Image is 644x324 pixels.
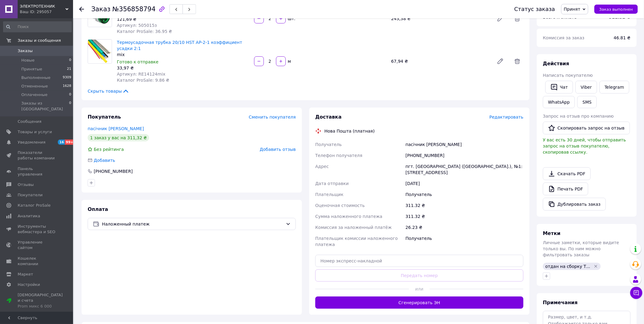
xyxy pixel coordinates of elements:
span: Настройки [18,282,40,287]
span: 0 [69,58,71,63]
span: Добавить отзыв [260,147,296,152]
span: Доставка [315,114,342,120]
span: У вас есть 30 дней, чтобы отправить запрос на отзыв покупателю, скопировав ссылку. [543,137,626,155]
span: Маркет [18,272,33,277]
div: 243,38 ₴ [389,14,492,23]
div: м [286,58,292,64]
span: Товары и услуги [18,129,52,135]
div: 33,97 ₴ [117,65,249,71]
span: 0 [69,101,71,112]
div: Вернуться назад [79,6,84,12]
div: 311.32 ₴ [404,200,525,211]
span: Телефон получателя [315,153,362,158]
b: 311.32 ₴ [609,15,631,20]
span: Заказы и сообщения [18,38,61,43]
span: Принятые [21,66,42,72]
div: Ваш ID: 295057 [20,9,73,15]
span: Редактировать [489,115,523,119]
div: 121,69 ₴ [117,16,249,22]
button: Чат с покупателем [630,287,642,299]
a: пасічник [PERSON_NAME] [88,126,144,131]
span: 1628 [63,84,71,89]
span: Уведомления [18,140,45,145]
span: Заказ выполнен [599,7,633,12]
div: [PHONE_NUMBER] [404,150,525,161]
span: 0 [69,92,71,98]
a: Viber [576,81,597,94]
a: Печать PDF [543,183,588,195]
span: Комиссия за наложенный платёж [315,225,392,230]
a: Термоусадочная трубка 20/10 HST AP-2-1 коэффициент усадки 2:1 [117,40,242,51]
a: Редактировать [494,55,506,67]
input: Поиск [3,21,72,32]
span: Панель управления [18,166,56,177]
a: Telegram [600,81,629,94]
span: отдан на сборку Т... [545,264,590,269]
span: 99+ [65,140,75,145]
span: Новые [21,58,35,63]
span: Дата отправки [315,181,349,186]
span: Без рейтинга [94,147,124,152]
a: Скачать PDF [543,167,591,180]
span: 46.81 ₴ [614,35,631,40]
span: Инструменты вебмастера и SEO [18,224,56,235]
span: Написать покупателю [543,73,593,78]
span: Сумма наложенного платежа [315,214,383,219]
button: Заказ выполнен [594,5,638,14]
button: Чат [545,81,573,94]
a: WhatsApp [543,96,575,108]
button: SMS [577,96,597,108]
span: Каталог ProSale: 9.86 ₴ [117,78,169,83]
span: Плательщик комиссии наложенного платежа [315,236,398,247]
span: Сообщения [18,119,41,124]
span: Получатель [315,142,342,147]
span: Выполненные [21,75,51,80]
span: Комиссия за заказ [543,35,585,40]
span: Удалить [511,55,523,67]
span: Заказ [91,5,110,13]
div: 311.32 ₴ [404,211,525,222]
span: Всего к оплате [543,15,577,20]
img: Термоусадочная трубка 20/10 HST AP-2-1 коэффициент усадки 2:1 [88,40,112,63]
div: Нова Пошта (платная) [323,128,376,134]
div: Статус заказа [514,6,555,12]
span: ЭЛЕКТРОТЕХНИК [20,4,65,9]
span: Адрес [315,164,329,169]
span: Кошелек компании [18,256,56,267]
div: 67,94 ₴ [389,57,492,66]
span: Отзывы [18,182,34,187]
span: Артикул: 505015з [117,23,157,28]
svg: Удалить метку [593,264,598,269]
span: [DEMOGRAPHIC_DATA] и счета [18,292,63,309]
span: Оплаченные [21,92,47,98]
span: Артикул: RE14124mix [117,72,166,77]
a: Редактировать [494,12,506,25]
span: Покупатель [88,114,121,120]
span: Добавить [94,158,115,163]
input: Номер экспресс-накладной [315,255,523,267]
div: пгт. [GEOGRAPHIC_DATA] ([GEOGRAPHIC_DATA].), №1: [STREET_ADDRESS] [404,161,525,178]
span: Показатели работы компании [18,150,56,161]
span: Заказы из [GEOGRAPHIC_DATA] [21,101,69,112]
span: Каталог ProSale [18,203,51,208]
div: [DATE] [404,178,525,189]
span: Заказы [18,48,33,54]
span: Удалить [511,12,523,25]
span: Оплата [88,206,108,212]
span: 16 [58,140,65,145]
span: Управление сайтом [18,240,56,251]
span: Действия [543,61,569,66]
div: 26.23 ₴ [404,222,525,233]
span: Аналитика [18,213,40,219]
span: Наложенный платеж [102,221,283,227]
span: Отмененные [21,84,48,89]
span: №356858794 [112,5,156,13]
button: Дублировать заказ [543,198,606,211]
span: Принят [564,7,580,12]
div: Prom микс 6 000 [18,304,63,309]
span: 9309 [63,75,71,80]
span: Плательщик [315,192,344,197]
span: Готово к отправке [117,59,159,64]
span: Сменить покупателя [249,115,296,119]
div: [PHONE_NUMBER] [93,168,133,174]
